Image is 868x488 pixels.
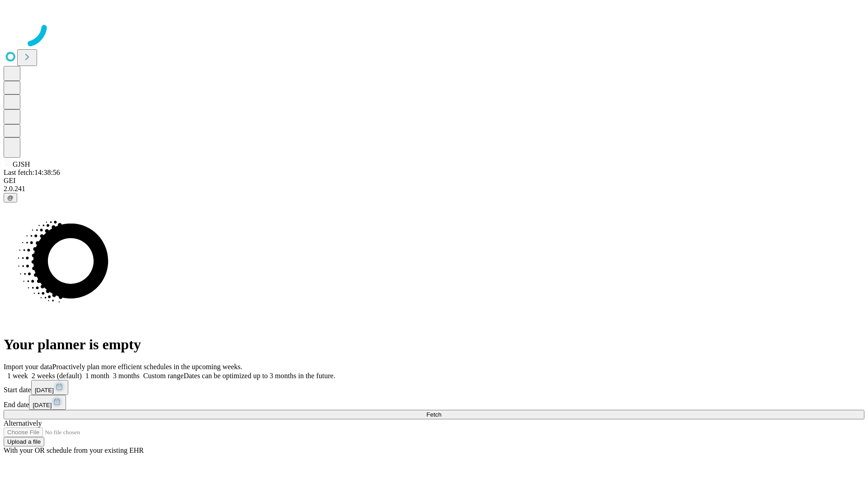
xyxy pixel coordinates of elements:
[4,446,144,454] span: With your OR schedule from your existing EHR
[31,380,68,395] button: [DATE]
[52,363,242,371] span: Proactively plan more efficient schedules in the upcoming weeks.
[4,363,52,371] span: Import your data
[4,169,60,176] span: Last fetch: 14:38:56
[4,185,864,193] div: 2.0.241
[4,177,864,185] div: GEI
[4,193,17,202] button: @
[29,395,66,410] button: [DATE]
[13,160,30,168] span: GJSH
[35,387,54,394] span: [DATE]
[7,372,28,380] span: 1 week
[143,372,184,380] span: Custom range
[85,372,109,380] span: 1 month
[7,194,14,201] span: @
[33,402,52,408] span: [DATE]
[184,372,335,380] span: Dates can be optimized up to 3 months in the future.
[113,372,140,380] span: 3 months
[426,411,441,418] span: Fetch
[4,336,864,353] h1: Your planner is empty
[4,437,44,446] button: Upload a file
[4,380,864,395] div: Start date
[4,395,864,410] div: End date
[4,419,42,427] span: Alternatively
[32,372,82,380] span: 2 weeks (default)
[4,410,864,419] button: Fetch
